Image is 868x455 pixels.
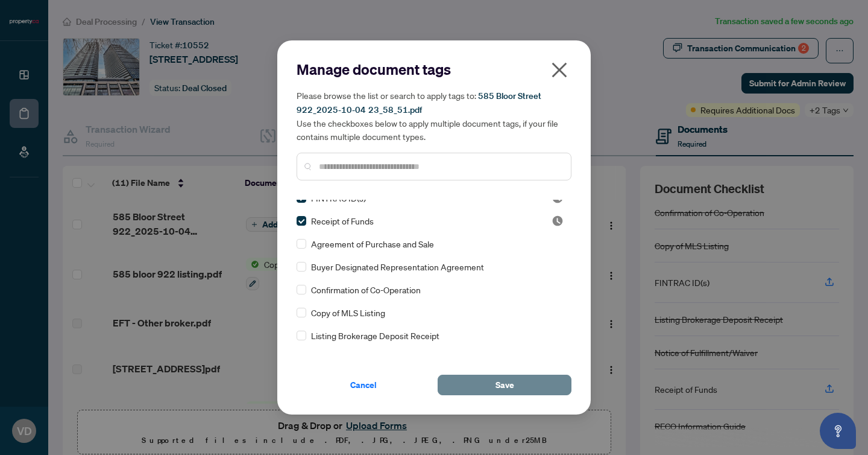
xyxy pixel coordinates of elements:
[311,237,434,250] span: Agreement of Purchase and Sale
[311,329,439,342] span: Listing Brokerage Deposit Receipt
[297,60,571,79] h2: Manage document tags
[552,215,564,227] span: Pending Review
[311,306,385,319] span: Copy of MLS Listing
[297,375,430,395] button: Cancel
[438,375,571,395] button: Save
[311,214,374,227] span: Receipt of Funds
[297,89,571,143] h5: Please browse the list or search to apply tags to: Use the checkboxes below to apply multiple doc...
[311,283,421,296] span: Confirmation of Co-Operation
[550,60,569,80] span: close
[495,375,514,395] span: Save
[350,375,377,395] span: Cancel
[311,260,484,273] span: Buyer Designated Representation Agreement
[820,413,856,449] button: Open asap
[552,215,564,227] img: status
